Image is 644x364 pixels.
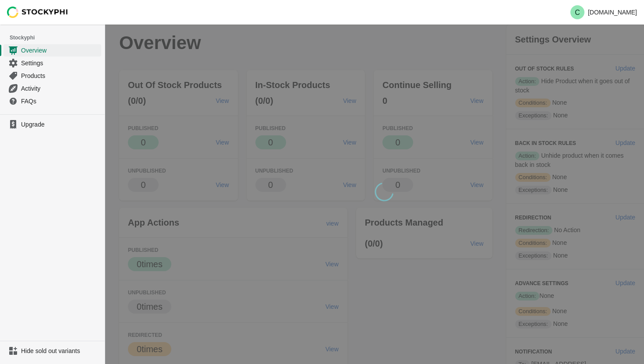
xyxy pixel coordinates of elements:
a: Hide sold out variants [4,345,101,357]
span: Avatar with initials C [570,5,584,19]
a: Settings [4,57,101,69]
text: C [575,9,580,16]
span: Activity [21,84,99,93]
span: Hide sold out variants [21,346,99,355]
button: Avatar with initials C[DOMAIN_NAME] [567,4,640,21]
span: Settings [21,59,99,67]
img: Stockyphi [7,7,68,18]
a: Products [4,69,101,82]
span: Products [21,71,99,80]
p: [DOMAIN_NAME] [588,9,637,16]
a: Overview [4,44,101,57]
span: Overview [21,46,99,55]
a: Activity [4,82,101,95]
a: FAQs [4,95,101,107]
span: Upgrade [21,120,99,129]
span: FAQs [21,97,99,106]
a: Upgrade [4,118,101,131]
span: Stockyphi [10,33,105,42]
